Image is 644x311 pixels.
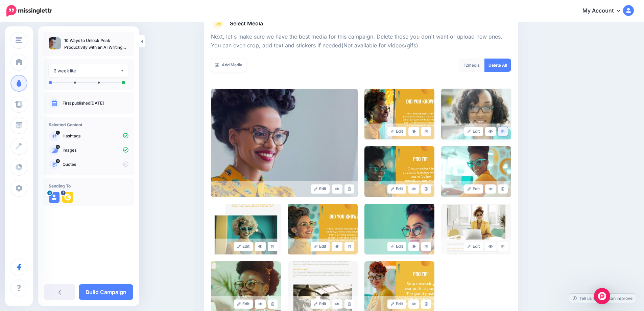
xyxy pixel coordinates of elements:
img: Missinglettr [6,5,52,17]
a: Edit [387,242,407,251]
img: user_default_image.png [49,192,59,203]
div: media [459,59,485,72]
p: Quotes [63,161,128,168]
span: 12 [464,63,468,68]
p: First published [63,100,128,106]
img: 6ee1a17c5244b5eec87b040d2a2ea178_large.jpg [211,89,358,197]
a: Edit [464,242,483,251]
a: Edit [387,184,407,194]
img: a330b02bb0f25a9ff22a0b3a87c1eb41_large.jpg [441,146,511,197]
h4: Selected Content [49,122,128,127]
img: 6ee1a17c5244b5eec87b040d2a2ea178_thumb.jpg [49,37,61,49]
span: 4 [56,131,60,135]
div: Open Intercom Messenger [594,288,610,304]
img: menu.png [16,37,22,43]
span: 12 [56,145,60,149]
img: c67f632d969b302d4ef476957c52efb2_large.jpg [364,204,434,254]
a: Edit [311,184,330,194]
span: 9 [56,159,60,163]
button: 2 week lite [49,64,128,77]
a: Delete All [484,59,511,72]
p: Hashtags [63,133,128,139]
a: My Account [576,3,634,19]
img: 6003804c4f048cacc10c3e659c5c3c12_large.jpg [288,204,358,254]
a: [DATE] [90,101,104,106]
img: 5340d7e79e0a264d20c5737cc8e69399_large.jpg [364,146,434,197]
img: 715823704f5f973becf83649ddc90ac0_large.jpg [441,89,511,139]
a: Edit [387,299,407,309]
a: Edit [387,127,407,136]
p: Images [63,147,128,153]
h4: Sending To [49,183,128,188]
img: d3038934b119bb70672f483fadf3d831_large.jpg [364,89,434,139]
a: Edit [234,242,253,251]
img: f7a5d0d8ba907dd3c4e450d9263979cd_large.jpg [441,204,511,254]
p: Next, let's make sure we have the best media for this campaign. Delete those you don't want or up... [211,32,511,50]
span: Select Media [230,19,263,28]
a: Select Media [211,18,511,29]
a: Edit [464,184,483,194]
a: Edit [311,242,330,251]
div: 2 week lite [54,67,120,75]
img: b265158b62963692fdc57d8fd56c406e_large.jpg [211,204,281,254]
a: Edit [234,299,253,309]
a: Edit [311,299,330,309]
a: Edit [464,127,483,136]
a: Add Media [211,59,246,72]
p: 10 Ways to Unlock Peak Productivity with an AI Writing Assistant [64,37,128,51]
img: 196676706_108571301444091_499029507392834038_n-bsa103351.png [62,192,73,203]
a: Tell us how we can improve [569,294,636,303]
